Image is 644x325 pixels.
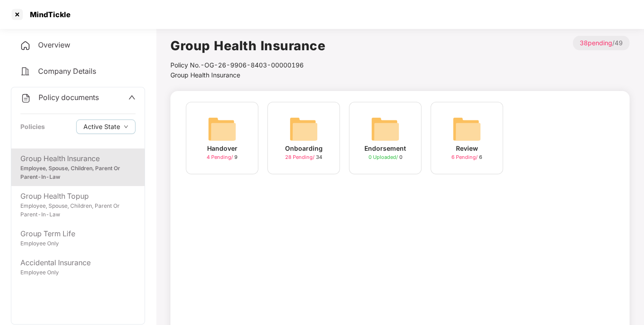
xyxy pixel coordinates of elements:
[20,153,136,164] div: Group Health Insurance
[208,115,237,143] img: svg+xml;base64,PHN2ZyB4bWxucz0iaHR0cDovL3d3dy53My5vcmcvMjAwMC9zdmciIHdpZHRoPSI2NCIgaGVpZ2h0PSI2NC...
[124,124,128,129] span: down
[20,239,136,248] div: Employee Only
[451,153,482,161] div: 6
[285,153,322,161] div: 34
[364,143,406,153] div: Endorsement
[285,143,323,153] div: Onboarding
[20,93,31,104] img: svg+xml;base64,PHN2ZyB4bWxucz0iaHR0cDovL3d3dy53My5vcmcvMjAwMC9zdmciIHdpZHRoPSIyNCIgaGVpZ2h0PSIyNC...
[289,115,318,143] img: svg+xml;base64,PHN2ZyB4bWxucz0iaHR0cDovL3d3dy53My5vcmcvMjAwMC9zdmciIHdpZHRoPSI2NCIgaGVpZ2h0PSI2NC...
[573,36,629,50] p: / 49
[20,164,136,182] div: Employee, Spouse, Children, Parent Or Parent-In-Law
[20,202,136,219] div: Employee, Spouse, Children, Parent Or Parent-In-Law
[285,154,316,160] span: 28 Pending /
[207,154,234,160] span: 4 Pending /
[170,60,325,70] div: Policy No.- OG-26-9906-8403-00000196
[20,228,136,239] div: Group Term Life
[580,39,612,47] span: 38 pending
[20,66,31,77] img: svg+xml;base64,PHN2ZyB4bWxucz0iaHR0cDovL3d3dy53My5vcmcvMjAwMC9zdmciIHdpZHRoPSIyNCIgaGVpZ2h0PSIyNC...
[20,40,31,51] img: svg+xml;base64,PHN2ZyB4bWxucz0iaHR0cDovL3d3dy53My5vcmcvMjAwMC9zdmciIHdpZHRoPSIyNCIgaGVpZ2h0PSIyNC...
[452,115,481,143] img: svg+xml;base64,PHN2ZyB4bWxucz0iaHR0cDovL3d3dy53My5vcmcvMjAwMC9zdmciIHdpZHRoPSI2NCIgaGVpZ2h0PSI2NC...
[20,122,45,132] div: Policies
[371,115,400,143] img: svg+xml;base64,PHN2ZyB4bWxucz0iaHR0cDovL3d3dy53My5vcmcvMjAwMC9zdmciIHdpZHRoPSI2NCIgaGVpZ2h0PSI2NC...
[207,143,237,153] div: Handover
[451,154,479,160] span: 6 Pending /
[83,122,120,132] span: Active State
[20,268,136,277] div: Employee Only
[128,94,136,101] span: up
[38,67,96,76] span: Company Details
[368,154,399,160] span: 0 Uploaded /
[368,153,402,161] div: 0
[170,71,240,79] span: Group Health Insurance
[170,36,325,56] h1: Group Health Insurance
[456,143,478,153] div: Review
[207,153,237,161] div: 9
[39,93,99,102] span: Policy documents
[20,191,136,202] div: Group Health Topup
[24,10,71,19] div: MindTickle
[76,119,136,134] button: Active Statedown
[20,257,136,268] div: Accidental Insurance
[38,40,70,49] span: Overview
